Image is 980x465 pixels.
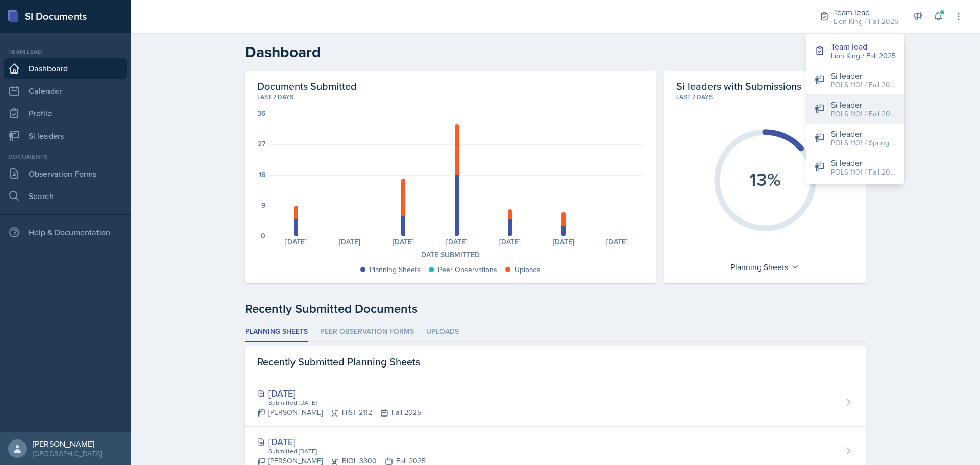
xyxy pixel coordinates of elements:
[4,186,127,206] a: Search
[257,80,644,92] h2: Documents Submitted
[831,80,896,90] div: POLS 1101 / Fall 2024
[257,435,426,449] div: [DATE]
[806,94,904,124] button: Si leader POLS 1101 / Fall 2025
[4,222,127,242] div: Help & Documentation
[267,398,421,407] div: Submitted [DATE]
[806,36,904,65] button: Team lead Lion King / Fall 2025
[426,322,459,342] li: Uploads
[245,322,308,342] li: Planning Sheets
[831,99,896,111] div: Si leader
[806,153,904,182] button: Si leader POLS 1101 / Fall 2023
[831,51,896,61] div: Lion King / Fall 2025
[261,202,265,209] div: 9
[257,386,421,400] div: [DATE]
[258,140,265,148] div: 27
[537,238,591,246] div: [DATE]
[4,47,127,56] div: Team lead
[33,449,102,459] div: [GEOGRAPHIC_DATA]
[269,238,323,246] div: [DATE]
[806,124,904,153] button: Si leader POLS 1101 / Spring 2025
[591,238,644,246] div: [DATE]
[4,126,127,146] a: Si leaders
[257,407,421,418] div: [PERSON_NAME] HIST 2112 Fall 2025
[267,447,426,456] div: Submitted [DATE]
[245,378,866,427] a: [DATE] Submitted [DATE] [PERSON_NAME]HIST 2112Fall 2025
[834,16,898,27] div: Lion King / Fall 2025
[4,163,127,184] a: Observation Forms
[257,250,644,260] div: Date Submitted
[261,232,265,239] div: 0
[4,81,127,101] a: Calendar
[806,65,904,94] button: Si leader POLS 1101 / Fall 2024
[245,300,866,318] div: Recently Submitted Documents
[4,152,127,161] div: Documents
[831,138,896,149] div: POLS 1101 / Spring 2025
[245,346,866,378] div: Recently Submitted Planning Sheets
[257,92,644,102] div: Last 7 days
[377,238,430,246] div: [DATE]
[4,103,127,124] a: Profile
[725,259,804,275] div: Planning Sheets
[831,167,896,178] div: POLS 1101 / Fall 2023
[831,157,896,169] div: Si leader
[676,92,853,102] div: Last 7 days
[831,109,896,119] div: POLS 1101 / Fall 2025
[438,264,497,275] div: Peer Observations
[4,58,127,79] a: Dashboard
[323,238,377,246] div: [DATE]
[370,264,421,275] div: Planning Sheets
[834,6,898,18] div: Team lead
[483,238,537,246] div: [DATE]
[831,40,896,53] div: Team lead
[320,322,414,342] li: Peer Observation Forms
[514,264,541,275] div: Uploads
[749,166,781,192] text: 13%
[676,80,801,92] h2: Si leaders with Submissions
[831,128,896,140] div: Si leader
[33,438,102,449] div: [PERSON_NAME]
[245,43,866,61] h2: Dashboard
[259,171,265,178] div: 18
[257,110,265,117] div: 36
[831,69,896,82] div: Si leader
[430,238,483,246] div: [DATE]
